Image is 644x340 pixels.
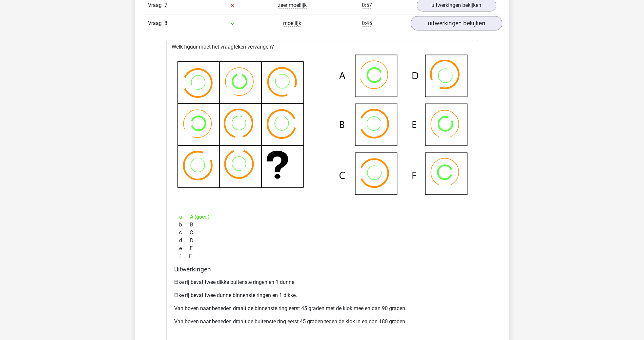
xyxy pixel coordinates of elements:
span: f [179,252,189,260]
span: zeer moeilijk [278,2,307,9]
span: b [179,221,190,229]
div: B [174,221,470,229]
a: uitwerkingen bekijken [410,16,502,31]
span: Vraag [148,19,164,27]
span: 0:45 [362,20,372,27]
span: c [179,229,190,237]
span: e [179,244,190,252]
span: 0:57 [362,2,372,9]
span: moeilijk [283,20,301,27]
span: a [179,213,190,221]
div: A (goed) [174,213,470,221]
div: C [174,229,470,237]
span: d [179,237,190,244]
div: E [174,244,470,252]
h4: Uitwerkingen [174,266,470,273]
p: Van boven naar beneden draait de buitenste ring eerst 45 graden tegen de klok in en dan 180 graden [174,318,470,326]
div: D [174,237,470,244]
span: 7 [164,2,167,8]
div: F [174,252,470,260]
span: 8 [164,20,167,26]
span: Vraag [148,1,164,9]
p: Elke rij bevat twee dunne binnenste ringen en 1 dikke. [174,291,470,299]
p: Van boven naar beneden draait de binnenste ring eerst 45 graden met de klok mee en dan 90 graden. [174,305,470,312]
p: Elke rij bevat twee dikke buitenste ringen en 1 dunne. [174,278,470,286]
